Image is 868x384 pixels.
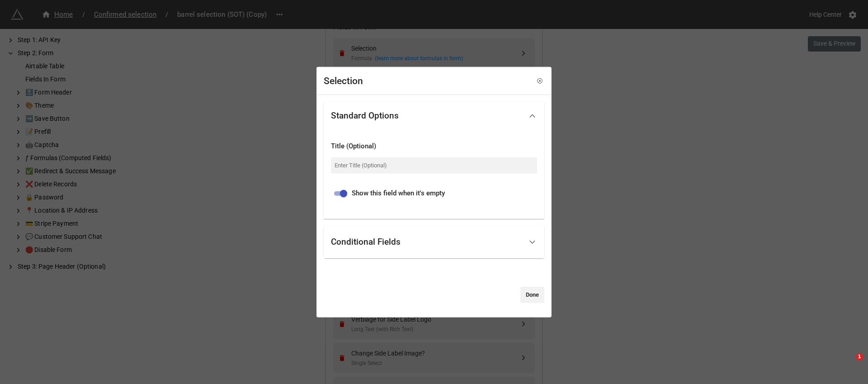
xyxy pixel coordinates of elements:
[856,353,863,360] span: 1
[520,286,544,303] a: Done
[837,353,859,375] iframe: Intercom live chat
[331,111,399,120] div: Standard Options
[324,74,363,88] div: Selection
[331,141,537,152] div: Title (Optional)
[352,188,445,199] span: Show this field when it's empty
[324,226,544,258] div: Conditional Fields
[331,157,537,173] input: Enter Title (Optional)
[331,237,401,247] div: Conditional Fields
[324,101,544,130] div: Standard Options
